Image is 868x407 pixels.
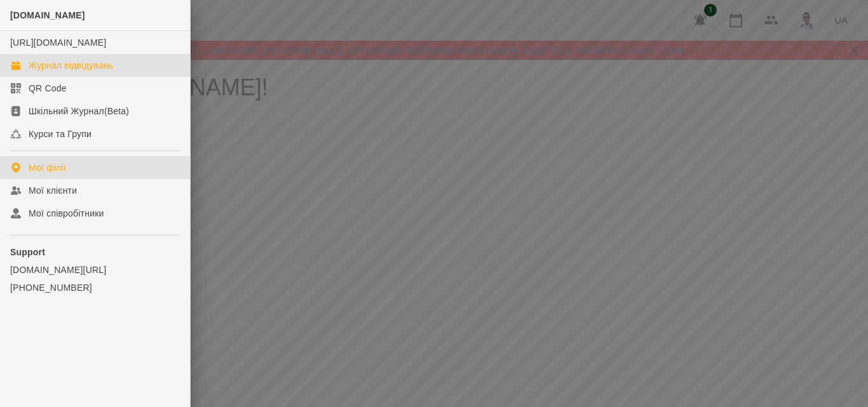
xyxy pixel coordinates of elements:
div: Мої філії [29,161,66,174]
div: QR Code [29,82,67,95]
div: Шкільний Журнал(Beta) [29,105,129,117]
a: [PHONE_NUMBER] [10,281,180,294]
div: Мої клієнти [29,184,77,197]
p: Support [10,246,180,258]
span: [DOMAIN_NAME] [10,10,85,20]
div: Курси та Групи [29,128,92,140]
div: Мої співробітники [29,207,104,220]
a: [URL][DOMAIN_NAME] [10,37,106,48]
div: Журнал відвідувань [29,59,113,72]
a: [DOMAIN_NAME][URL] [10,264,180,276]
